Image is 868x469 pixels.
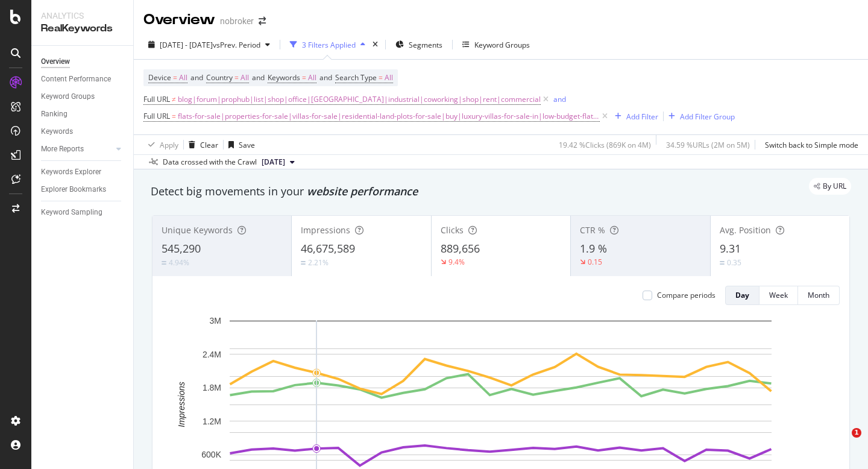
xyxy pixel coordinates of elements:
button: Add Filter [610,109,658,124]
span: Search Type [335,72,377,83]
span: ≠ [172,94,176,104]
span: = [302,72,306,83]
span: Full URL [143,94,170,104]
div: Data crossed with the Crawl [163,157,257,168]
span: 1.9 % [580,241,607,256]
div: Keywords [41,125,73,138]
div: 3 Filters Applied [302,40,356,50]
span: and [319,72,332,83]
text: 1.2M [203,417,221,426]
div: Keyword Groups [474,40,530,50]
div: 4.94% [169,257,189,268]
span: All [241,69,249,86]
div: 34.59 % URLs ( 2M on 5M ) [666,140,750,150]
div: arrow-right-arrow-left [259,17,266,25]
div: Save [239,140,255,150]
div: 19.42 % Clicks ( 869K on 4M ) [559,140,651,150]
div: Analytics [41,10,124,22]
div: 0.35 [727,257,741,268]
div: times [370,39,380,51]
a: Ranking [41,108,125,121]
div: Day [735,290,749,300]
button: [DATE] [257,155,300,169]
div: More Reports [41,143,84,156]
button: Apply [143,135,178,154]
span: [DATE] - [DATE] [160,40,213,50]
text: 3M [210,316,221,326]
img: Equal [720,261,725,265]
div: Explorer Bookmarks [41,183,106,196]
span: = [172,111,176,121]
a: Keywords Explorer [41,166,125,178]
button: Week [759,286,798,305]
text: 1.8M [203,383,221,392]
div: Week [769,290,788,300]
text: 600K [201,450,221,459]
span: 545,290 [162,241,201,256]
button: Segments [391,35,447,54]
div: Add Filter Group [680,112,735,122]
span: CTR % [580,224,605,236]
button: Month [798,286,840,305]
button: Clear [184,135,218,154]
div: Keyword Groups [41,90,95,103]
div: legacy label [809,178,851,195]
div: Content Performance [41,73,111,86]
a: Overview [41,55,125,68]
div: Overview [143,10,215,30]
div: 2.21% [308,257,329,268]
div: Month [808,290,829,300]
button: Day [725,286,759,305]
button: Add Filter Group [664,109,735,124]
div: 0.15 [588,257,602,267]
span: Impressions [301,224,350,236]
div: Clear [200,140,218,150]
button: 3 Filters Applied [285,35,370,54]
span: flats-for-sale|properties-for-sale|villas-for-sale|residential-land-plots-for-sale|buy|luxury-vil... [178,108,600,125]
a: Explorer Bookmarks [41,183,125,196]
img: Equal [301,261,306,265]
span: = [173,72,177,83]
div: Keywords Explorer [41,166,101,178]
span: and [190,72,203,83]
span: Segments [409,40,442,50]
a: More Reports [41,143,113,156]
a: Content Performance [41,73,125,86]
span: 889,656 [441,241,480,256]
button: Switch back to Simple mode [760,135,858,154]
span: 2025 Aug. 4th [262,157,285,168]
button: Keyword Groups [458,35,535,54]
span: By URL [823,183,846,190]
span: Country [206,72,233,83]
span: All [308,69,316,86]
div: and [553,94,566,104]
div: Compare periods [657,290,715,300]
span: All [179,69,187,86]
div: Add Filter [626,112,658,122]
a: Keyword Groups [41,90,125,103]
span: and [252,72,265,83]
span: Device [148,72,171,83]
span: All [385,69,393,86]
div: Apply [160,140,178,150]
span: Avg. Position [720,224,771,236]
span: blog|forum|prophub|list|shop|office|[GEOGRAPHIC_DATA]|industrial|coworking|shop|rent|commercial [178,91,541,108]
button: and [553,93,566,105]
div: nobroker [220,15,254,27]
span: Unique Keywords [162,224,233,236]
div: Overview [41,55,70,68]
div: Keyword Sampling [41,206,102,219]
span: 46,675,589 [301,241,355,256]
text: 2.4M [203,350,221,359]
span: = [379,72,383,83]
div: 9.4% [448,257,465,267]
span: 9.31 [720,241,741,256]
img: Equal [162,261,166,265]
text: Impressions [177,382,186,427]
iframe: Intercom live chat [827,428,856,457]
div: RealKeywords [41,22,124,36]
a: Keywords [41,125,125,138]
span: = [234,72,239,83]
div: Ranking [41,108,68,121]
span: Full URL [143,111,170,121]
